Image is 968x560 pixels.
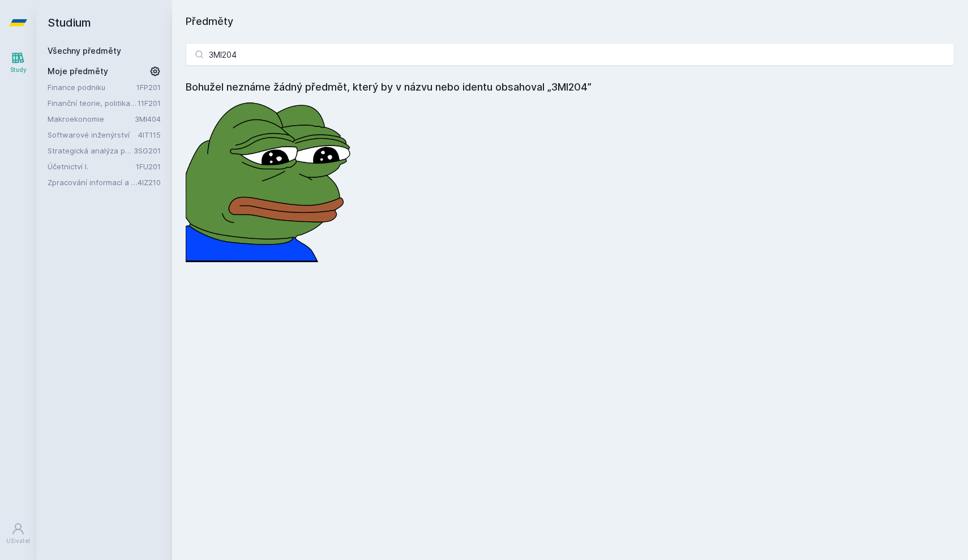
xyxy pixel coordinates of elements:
[186,95,355,262] img: error_picture.png
[10,66,27,74] div: Study
[186,43,954,66] input: Název nebo ident předmětu…
[48,113,135,125] a: Makroekonomie
[48,66,108,77] span: Moje předměty
[48,145,134,156] a: Strategická analýza pro informatiky a statistiky
[48,46,121,55] a: Všechny předměty
[48,97,138,109] a: Finanční teorie, politika a instituce
[136,83,161,92] a: 1FP201
[138,99,161,108] a: 11F201
[138,130,161,139] a: 4IT115
[138,178,161,187] a: 4IZ210
[186,79,954,95] h4: Bohužel neznáme žádný předmět, který by v názvu nebo identu obsahoval „3MI204”
[2,516,34,551] a: Uživatel
[48,82,136,93] a: Finance podniku
[48,161,136,172] a: Účetnictví I.
[2,45,34,80] a: Study
[48,129,138,140] a: Softwarové inženýrství
[134,146,161,155] a: 3SG201
[136,162,161,171] a: 1FU201
[186,14,954,29] h1: Předměty
[48,177,138,188] a: Zpracování informací a znalostí
[6,537,30,545] div: Uživatel
[135,114,161,123] a: 3MI404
